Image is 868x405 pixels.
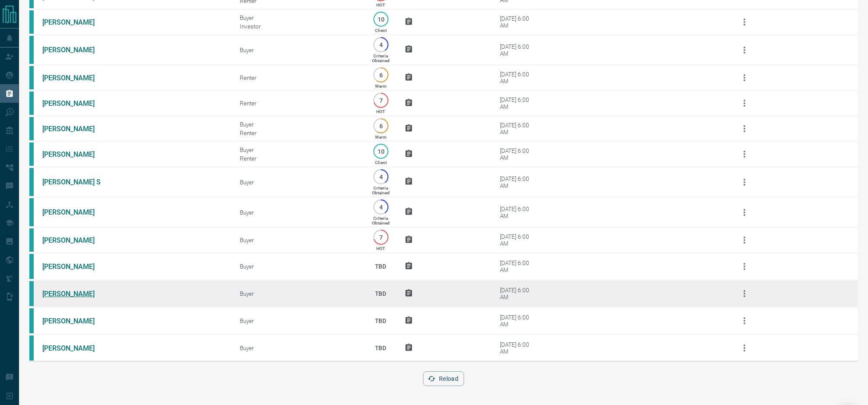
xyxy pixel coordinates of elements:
[42,150,107,158] a: [PERSON_NAME]
[240,47,357,54] div: Buyer
[500,314,537,328] div: [DATE] 6:00 AM
[370,336,391,360] p: TBD
[500,71,537,85] div: [DATE] 6:00 AM
[500,96,537,110] div: [DATE] 6:00 AM
[42,74,107,82] a: [PERSON_NAME]
[240,100,357,107] div: Renter
[240,121,357,128] div: Buyer
[378,148,384,155] p: 10
[375,160,387,165] p: Client
[42,18,107,26] a: [PERSON_NAME]
[375,84,387,89] p: Warm
[29,198,34,226] div: condos.ca
[42,178,107,186] a: [PERSON_NAME] S
[240,237,357,244] div: Buyer
[42,290,107,298] a: [PERSON_NAME]
[378,97,384,104] p: 7
[240,74,357,81] div: Renter
[370,255,391,278] p: TBD
[42,344,107,352] a: [PERSON_NAME]
[500,287,537,301] div: [DATE] 6:00 AM
[29,10,34,34] div: condos.ca
[42,46,107,54] a: [PERSON_NAME]
[378,16,384,22] p: 10
[240,130,357,136] div: Renter
[240,345,357,351] div: Buyer
[500,175,537,189] div: [DATE] 6:00 AM
[29,254,34,279] div: condos.ca
[378,234,384,240] p: 7
[376,3,385,7] p: HOT
[372,54,390,63] p: Criteria Obtained
[370,309,391,332] p: TBD
[376,109,385,114] p: HOT
[500,147,537,161] div: [DATE] 6:00 AM
[240,317,357,324] div: Buyer
[29,228,34,252] div: condos.ca
[29,66,34,89] div: condos.ca
[240,146,357,153] div: Buyer
[42,125,107,133] a: [PERSON_NAME]
[29,168,34,196] div: condos.ca
[375,28,387,33] p: Client
[372,216,390,225] p: Criteria Obtained
[370,282,391,305] p: TBD
[42,99,107,108] a: [PERSON_NAME]
[378,41,384,48] p: 4
[29,117,34,140] div: condos.ca
[240,23,357,30] div: Investor
[500,15,537,29] div: [DATE] 6:00 AM
[240,209,357,216] div: Buyer
[29,142,34,166] div: condos.ca
[423,371,464,386] button: Reload
[42,208,107,216] a: [PERSON_NAME]
[42,263,107,271] a: [PERSON_NAME]
[500,122,537,136] div: [DATE] 6:00 AM
[240,290,357,297] div: Buyer
[500,341,537,355] div: [DATE] 6:00 AM
[500,233,537,247] div: [DATE] 6:00 AM
[29,335,34,361] div: condos.ca
[240,14,357,21] div: Buyer
[378,72,384,78] p: 6
[500,43,537,57] div: [DATE] 6:00 AM
[240,263,357,270] div: Buyer
[375,135,387,139] p: Warm
[29,92,34,115] div: condos.ca
[500,206,537,219] div: [DATE] 6:00 AM
[240,179,357,186] div: Buyer
[376,246,385,251] p: HOT
[29,281,34,306] div: condos.ca
[42,236,107,244] a: [PERSON_NAME]
[378,123,384,129] p: 6
[29,36,34,64] div: condos.ca
[42,317,107,325] a: [PERSON_NAME]
[372,186,390,195] p: Criteria Obtained
[240,155,357,162] div: Renter
[500,259,537,273] div: [DATE] 6:00 AM
[378,174,384,180] p: 4
[378,204,384,210] p: 4
[29,308,34,333] div: condos.ca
